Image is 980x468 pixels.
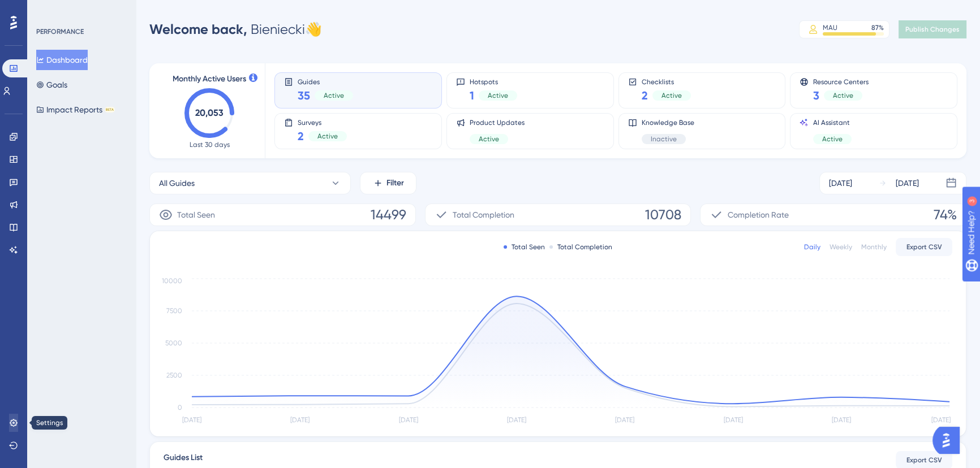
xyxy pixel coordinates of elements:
[166,371,182,379] tspan: 2500
[298,128,304,144] span: 2
[932,423,966,457] iframe: UserGuiding AI Assistant Launcher
[149,21,247,37] span: Welcome back,
[871,23,884,32] div: 87 %
[813,118,852,127] span: AI Assistant
[173,72,246,86] span: Monthly Active Users
[453,208,514,222] span: Total Completion
[661,91,682,100] span: Active
[833,91,853,100] span: Active
[386,176,404,190] span: Filter
[813,88,819,103] span: 3
[399,416,418,424] tspan: [DATE]
[317,132,338,141] span: Active
[149,20,322,38] div: Bieniecki 👋
[906,456,942,465] span: Export CSV
[324,91,344,100] span: Active
[728,208,789,222] span: Completion Rate
[896,238,952,256] button: Export CSV
[931,416,950,424] tspan: [DATE]
[899,20,966,38] button: Publish Changes
[804,242,820,252] div: Daily
[177,208,215,222] span: Total Seen
[896,176,919,190] div: [DATE]
[290,416,310,424] tspan: [DATE]
[829,242,852,252] div: Weekly
[479,135,499,144] span: Active
[906,242,942,252] span: Export CSV
[615,416,634,424] tspan: [DATE]
[36,99,115,120] button: Impact ReportsBETA
[182,416,201,424] tspan: [DATE]
[470,88,474,103] span: 1
[504,242,545,252] div: Total Seen
[642,88,648,103] span: 2
[36,75,67,95] button: Goals
[934,206,957,224] span: 74%
[36,27,84,36] div: PERFORMANCE
[832,416,851,424] tspan: [DATE]
[642,77,691,85] span: Checklists
[651,135,677,144] span: Inactive
[298,77,353,85] span: Guides
[360,172,416,194] button: Filter
[813,77,869,85] span: Resource Centers
[166,307,182,315] tspan: 7500
[723,416,742,424] tspan: [DATE]
[190,140,230,149] span: Last 30 days
[645,206,681,224] span: 10708
[488,91,508,100] span: Active
[36,50,88,70] button: Dashboard
[549,242,612,252] div: Total Completion
[507,416,526,424] tspan: [DATE]
[822,135,843,144] span: Active
[149,172,351,194] button: All Guides
[27,3,71,16] span: Need Help?
[165,339,182,347] tspan: 5000
[470,118,525,127] span: Product Updates
[642,118,694,127] span: Knowledge Base
[162,277,182,285] tspan: 10000
[298,118,347,126] span: Surveys
[829,176,852,190] div: [DATE]
[178,404,182,411] tspan: 0
[105,107,115,112] div: BETA
[861,242,887,252] div: Monthly
[470,77,517,85] span: Hotspots
[79,6,82,15] div: 3
[159,176,195,190] span: All Guides
[823,23,837,32] div: MAU
[195,107,223,118] text: 20,053
[298,88,310,103] span: 35
[905,25,960,34] span: Publish Changes
[371,206,406,224] span: 14499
